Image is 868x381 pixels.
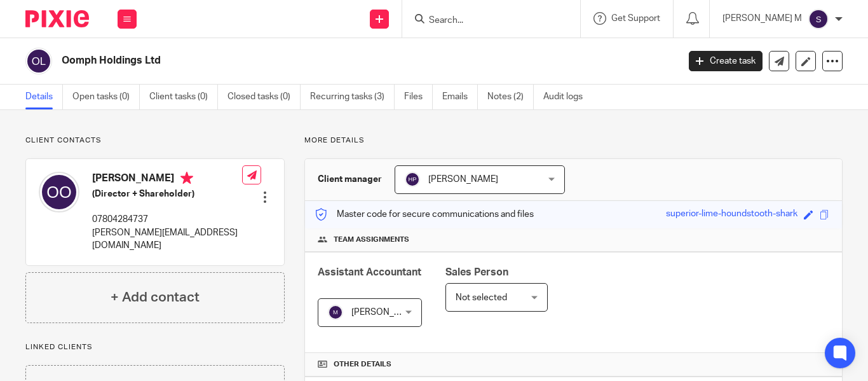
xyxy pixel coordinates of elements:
[334,235,409,245] span: Team assignments
[315,208,534,221] p: Master code for secure communications and files
[92,213,242,226] p: 07804284737
[351,308,421,317] span: [PERSON_NAME]
[722,12,802,25] p: [PERSON_NAME] M
[689,51,763,71] a: Create task
[180,172,193,184] i: Primary
[111,287,200,307] h4: + Add contact
[318,173,382,186] h3: Client manager
[92,188,242,200] h5: (Director + Shareholder)
[25,48,52,74] img: svg%3E
[310,85,395,109] a: Recurring tasks (3)
[428,175,498,184] span: [PERSON_NAME]
[149,85,218,109] a: Client tasks (0)
[25,342,285,352] p: Linked clients
[445,267,508,277] span: Sales Person
[405,172,420,187] img: svg%3E
[304,135,843,146] p: More details
[39,172,79,212] img: svg%3E
[227,85,301,109] a: Closed tasks (0)
[666,207,797,222] div: superior-lime-houndstooth-shark
[25,135,285,146] p: Client contacts
[487,85,534,109] a: Notes (2)
[334,359,391,370] span: Other details
[72,85,140,109] a: Open tasks (0)
[808,9,829,29] img: svg%3E
[25,85,63,109] a: Details
[25,10,89,27] img: Pixie
[456,293,507,302] span: Not selected
[543,85,592,109] a: Audit logs
[404,85,433,109] a: Files
[62,54,548,67] h2: Oomph Holdings Ltd
[442,85,478,109] a: Emails
[611,14,660,23] span: Get Support
[318,267,421,277] span: Assistant Accountant
[92,226,242,253] p: [PERSON_NAME][EMAIL_ADDRESS][DOMAIN_NAME]
[428,15,542,27] input: Search
[328,305,343,320] img: svg%3E
[92,172,242,188] h4: [PERSON_NAME]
